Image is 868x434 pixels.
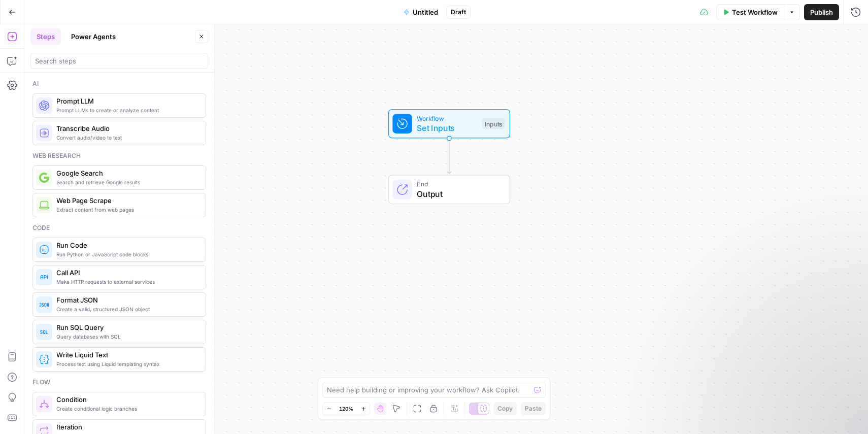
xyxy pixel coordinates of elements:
[497,404,513,413] span: Copy
[56,322,197,332] span: Run SQL Query
[447,139,451,174] g: Edge from start to end
[716,4,784,20] button: Test Workflow
[56,168,197,178] span: Google Search
[56,195,197,206] span: Web Page Scrape
[397,4,444,20] button: Untitled
[56,250,197,258] span: Run Python or JavaScript code blocks
[35,56,204,66] input: Search steps
[30,28,61,45] button: Steps
[56,405,197,413] span: Create conditional logic branches
[493,402,517,415] button: Copy
[56,360,197,368] span: Process text using Liquid templating syntax
[32,223,206,232] div: Code
[732,7,778,17] span: Test Workflow
[32,151,206,160] div: Web research
[65,28,122,45] button: Power Agents
[56,96,197,106] span: Prompt LLM
[56,332,197,341] span: Query databases with SQL
[417,113,477,123] span: Workflow
[355,109,544,139] div: WorkflowSet InputsInputs
[339,405,353,413] span: 120%
[56,394,197,405] span: Condition
[56,178,197,186] span: Search and retrieve Google results
[525,404,542,413] span: Paste
[417,122,477,134] span: Set Inputs
[417,188,499,200] span: Output
[56,422,197,432] span: Iteration
[804,4,839,20] button: Publish
[56,133,197,142] span: Convert audio/video to text
[451,8,466,17] span: Draft
[417,179,499,189] span: End
[521,402,546,415] button: Paste
[56,278,197,286] span: Make HTTP requests to external services
[810,7,833,17] span: Publish
[32,378,206,387] div: Flow
[56,350,197,360] span: Write Liquid Text
[355,175,544,205] div: EndOutput
[482,118,505,129] div: Inputs
[56,240,197,250] span: Run Code
[56,106,197,114] span: Prompt LLMs to create or analyze content
[413,7,438,17] span: Untitled
[56,295,197,305] span: Format JSON
[56,123,197,133] span: Transcribe Audio
[56,305,197,313] span: Create a valid, structured JSON object
[56,206,197,214] span: Extract content from web pages
[56,268,197,278] span: Call API
[32,79,206,88] div: Ai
